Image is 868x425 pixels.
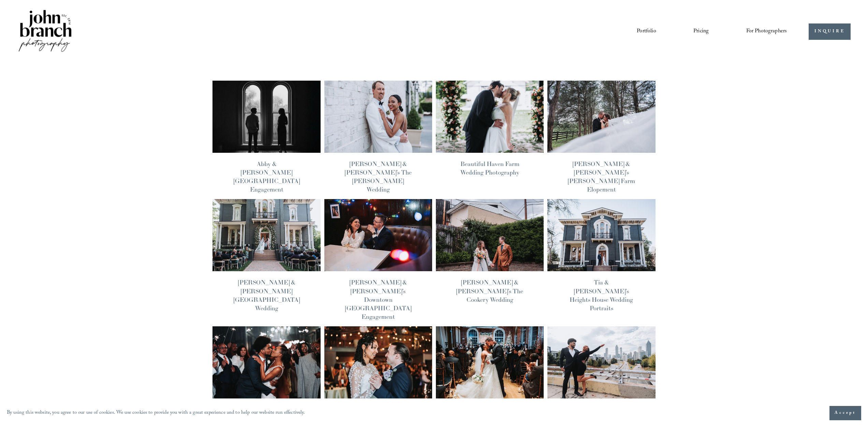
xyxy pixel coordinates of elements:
img: Abby &amp; Reed’s Heights House Hotel Engagement [212,80,321,153]
a: [PERSON_NAME] & [PERSON_NAME]’s [PERSON_NAME] Farm Elopement [568,160,635,194]
img: Stephania &amp; Mark’s Gentry Farm Elopement [547,80,656,153]
img: Lorena &amp; Tom’s Downtown Durham Engagement [324,199,432,272]
a: Beautiful Haven Farm Wedding Photography [460,160,519,176]
a: Portfolio [637,26,656,37]
a: Tia & [PERSON_NAME]’s Heights House Wedding Portraits [570,278,633,312]
a: INQUIRE [809,23,851,40]
a: Pricing [693,26,709,37]
a: [PERSON_NAME] & [PERSON_NAME]’s The Cookery Wedding [456,278,523,303]
span: For Photographers [746,26,787,37]
p: By using this website, you agree to our use of cookies. We use cookies to provide you with a grea... [7,408,305,418]
img: John Branch IV Photography [17,9,73,54]
a: folder dropdown [746,26,787,37]
img: Bethany &amp; Alexander’s The Cookery Wedding [324,326,432,399]
span: Accept [835,410,856,416]
a: Abby & [PERSON_NAME][GEOGRAPHIC_DATA] Engagement [234,160,300,194]
a: [PERSON_NAME] & [PERSON_NAME][GEOGRAPHIC_DATA] Wedding [234,278,300,312]
a: [PERSON_NAME] & [PERSON_NAME]’s Downtown [GEOGRAPHIC_DATA] Engagement [345,278,411,321]
img: Bella &amp; Mike’s The Maxwell Raleigh Wedding [324,80,432,153]
button: Accept [829,406,861,420]
a: [PERSON_NAME] & [PERSON_NAME]’s The [PERSON_NAME] Wedding [345,160,412,194]
img: Shakira &amp; Shawn’s Atlanta Engagement [547,326,656,399]
img: Tia &amp; Obinna’s Heights House Wedding Portraits [547,199,656,272]
img: Beautiful Haven Farm Wedding Photography [435,80,544,153]
img: Chantel &amp; James’ Heights House Hotel Wedding [212,199,321,272]
img: Jacqueline &amp; Timo’s The Cookery Wedding [435,199,544,272]
img: Shakira &amp; Shawn’s Vinewood Stables Wedding [212,326,321,399]
img: Lauren &amp; Ian’s The Cotton Room Wedding [435,326,544,399]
